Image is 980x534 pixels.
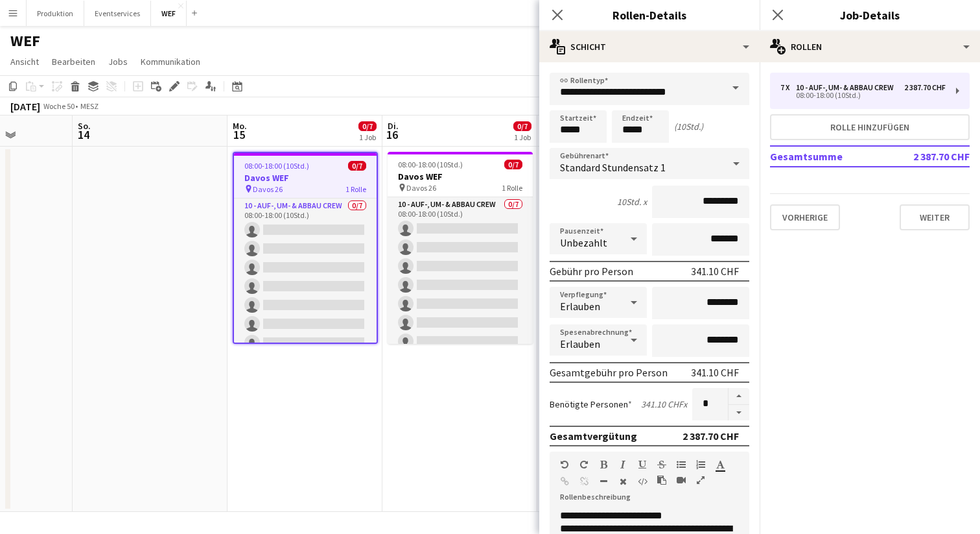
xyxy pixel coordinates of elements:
span: Jobs [108,56,128,67]
div: 341.10 CHF [691,366,739,379]
a: Kommunikation [135,53,205,70]
span: 0/7 [504,160,522,169]
button: Kursiv [618,459,627,470]
h1: WEF [10,31,40,51]
button: Fett [599,459,608,470]
button: Vollbild [696,475,705,485]
button: Ungeordnete Liste [677,459,686,470]
a: Jobs [103,53,133,70]
div: Gebühr pro Person [550,265,633,278]
button: Wiederholen [579,459,589,470]
span: 1 Rolle [345,184,366,194]
span: 0/7 [358,121,377,131]
div: 7 x [780,83,796,92]
button: Produktion [27,1,84,26]
div: Gesamtgebühr pro Person [550,366,668,379]
button: HTML-Code [638,476,647,487]
span: Bearbeiten [52,56,95,67]
h3: Job-Details [760,6,980,23]
button: Verringern [729,405,749,421]
div: 10 - Auf-, Um- & Abbau Crew [796,83,899,92]
div: Gesamtvergütung [550,430,637,443]
div: 341.10 CHF x [641,398,687,410]
span: 1 Rolle [502,183,522,193]
span: 14 [76,127,91,142]
div: (10Std.) [674,121,703,132]
app-job-card: 08:00-18:00 (10Std.)0/7Davos WEF Davos 261 Rolle10 - Auf-, Um- & Abbau Crew0/708:00-18:00 (10Std.) [233,152,378,344]
button: Erhöhen [729,388,749,405]
div: 341.10 CHF [691,265,739,278]
button: Unterstrichen [638,459,647,470]
span: Unbezahlt [560,236,607,249]
span: Kommunikation [141,56,200,67]
a: Bearbeiten [47,53,100,70]
button: Textfarbe [716,459,725,470]
button: Weiter [900,204,970,230]
div: 1 Job [359,132,376,142]
span: 0/7 [348,161,366,171]
div: 2 387.70 CHF [682,430,739,443]
div: [DATE] [10,100,40,113]
span: Standard Stundensatz 1 [560,161,666,174]
span: Erlauben [560,337,600,350]
app-card-role: 10 - Auf-, Um- & Abbau Crew0/708:00-18:00 (10Std.) [234,199,377,356]
div: 10Std. x [617,196,647,208]
label: Benötigte Personen [550,398,632,410]
span: 0/7 [513,121,531,131]
a: Ansicht [5,53,44,70]
button: Horizontale Linie [599,476,608,487]
td: 2 387.70 CHF [901,146,970,167]
div: 08:00-18:00 (10Std.) [780,92,946,99]
button: Geordnete Liste [696,459,705,470]
span: 08:00-18:00 (10Std.) [398,160,463,169]
span: Erlauben [560,300,600,313]
span: 16 [386,127,399,142]
button: Als einfacher Text einfügen [657,475,666,485]
button: Durchgestrichen [657,459,666,470]
span: Ansicht [10,56,39,67]
span: 15 [231,127,247,142]
div: 1 Job [514,132,531,142]
button: Vorherige [770,204,840,230]
span: Mo. [233,120,247,132]
div: MESZ [80,101,99,111]
h3: Rollen-Details [539,6,760,23]
button: Rückgängig [560,459,569,470]
div: Schicht [539,31,760,62]
button: Formatierung löschen [618,476,627,487]
h3: Davos WEF [234,172,377,184]
button: Video einfügen [677,475,686,485]
h3: Davos WEF [388,171,533,182]
button: WEF [151,1,187,26]
span: Davos 26 [253,184,283,194]
app-card-role: 10 - Auf-, Um- & Abbau Crew0/708:00-18:00 (10Std.) [388,197,533,354]
span: Davos 26 [406,183,436,193]
span: 08:00-18:00 (10Std.) [244,161,309,171]
div: Rollen [760,31,980,62]
button: Rolle hinzufügen [770,114,970,140]
button: Eventservices [84,1,151,26]
span: Woche 50 [43,101,75,111]
div: 2 387.70 CHF [904,83,946,92]
app-job-card: 08:00-18:00 (10Std.)0/7Davos WEF Davos 261 Rolle10 - Auf-, Um- & Abbau Crew0/708:00-18:00 (10Std.) [388,152,533,344]
td: Gesamtsumme [770,146,901,167]
span: Di. [388,120,399,132]
span: So. [78,120,91,132]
